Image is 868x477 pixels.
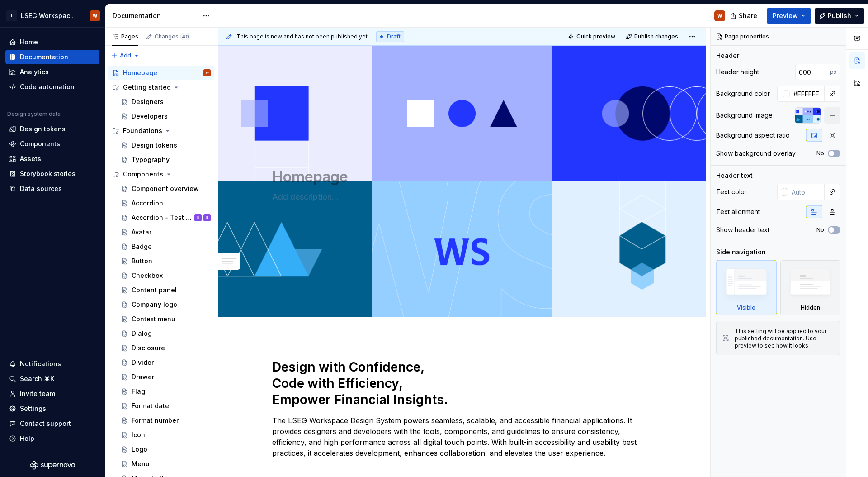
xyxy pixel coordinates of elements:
a: Logo [117,442,214,457]
div: Side navigation [716,248,766,257]
label: No [816,226,824,234]
button: Publish [815,8,864,24]
span: Add [120,52,131,59]
a: Design tokens [117,138,214,153]
h1: Design with Confidence, Code with Efficiency, Empower Financial Insights. [272,359,652,408]
div: Documentation [20,52,68,62]
div: Checkbox [132,271,163,280]
span: Preview [773,11,798,20]
a: Checkbox [117,268,214,283]
div: Documentation [113,11,198,20]
span: Draft [387,33,401,40]
button: Preview [767,8,811,24]
div: Component overview [132,184,199,193]
div: Design system data [7,110,61,118]
a: Company logo [117,297,214,312]
span: Publish [828,11,851,20]
div: Background image [716,111,773,120]
span: 40 [180,33,190,40]
div: Flag [132,387,145,396]
button: Notifications [5,357,99,371]
div: Homepage [123,68,157,77]
button: Contact support [5,416,99,431]
div: Contact support [20,419,71,428]
div: W [93,12,97,19]
button: Help [5,431,99,446]
div: Components [20,139,60,148]
a: Context menu [117,312,214,326]
div: Avatar [132,228,151,237]
input: Auto [788,184,825,200]
button: Publish changes [623,30,682,43]
a: Supernova Logo [30,461,75,470]
div: Disclosure [132,343,165,353]
div: This setting will be applied to your published documentation. Use preview to see how it looks. [735,328,835,349]
div: Pages [112,33,138,40]
div: Icon [132,430,145,439]
div: Data sources [20,184,62,193]
span: This page is new and has not been published yet. [236,33,369,40]
button: LLSEG Workspace Design SystemW [2,6,103,25]
div: Visible [716,260,777,315]
div: Dialog [132,329,152,338]
div: Foundations [123,126,162,135]
div: Help [20,434,34,443]
a: Avatar [117,225,214,239]
div: Badge [132,242,152,251]
a: Divider [117,355,214,370]
a: Storybook stories [5,167,99,181]
span: Share [739,11,757,20]
div: Getting started [123,83,171,92]
div: Home [20,38,38,47]
a: Typography [117,153,214,167]
a: Format number [117,413,214,428]
div: Components [108,167,214,181]
a: Disclosure [117,341,214,355]
button: Quick preview [565,30,619,43]
div: Format number [132,416,179,425]
div: Analytics [20,67,49,76]
div: S [197,213,199,222]
div: LSEG Workspace Design System [21,11,79,20]
input: Auto [790,86,825,102]
div: Company logo [132,300,177,309]
div: Show background overlay [716,149,796,158]
div: Context menu [132,315,175,324]
a: Content panel [117,283,214,297]
div: Logo [132,445,147,454]
div: Header [716,51,739,60]
a: Icon [117,428,214,442]
button: Add [108,49,142,62]
div: Designers [132,97,164,106]
div: Invite team [20,389,55,398]
div: Content panel [132,286,177,295]
button: Share [726,8,763,24]
span: Quick preview [576,33,615,40]
div: Accordion - Test hosting storybook [132,213,193,222]
div: W [206,68,209,77]
a: Design tokens [5,122,99,136]
div: Header height [716,67,759,76]
a: Settings [5,401,99,416]
div: Text color [716,187,747,196]
div: Accordion [132,199,163,208]
div: Components [123,170,163,179]
textarea: Homepage [270,166,650,188]
div: Text alignment [716,207,760,216]
input: Auto [795,64,830,80]
div: Background color [716,89,770,98]
a: Invite team [5,386,99,401]
div: Button [132,257,152,266]
a: Component overview [117,181,214,196]
p: The LSEG Workspace Design System powers seamless, scalable, and accessible financial applications... [272,415,652,458]
a: Home [5,35,99,49]
div: Hidden [780,260,841,315]
a: Components [5,137,99,151]
div: Search ⌘K [20,374,54,383]
div: S [206,213,208,222]
div: Show header text [716,225,769,234]
div: Format date [132,401,169,410]
a: Menu [117,457,214,471]
div: Typography [132,155,170,164]
a: Assets [5,152,99,166]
